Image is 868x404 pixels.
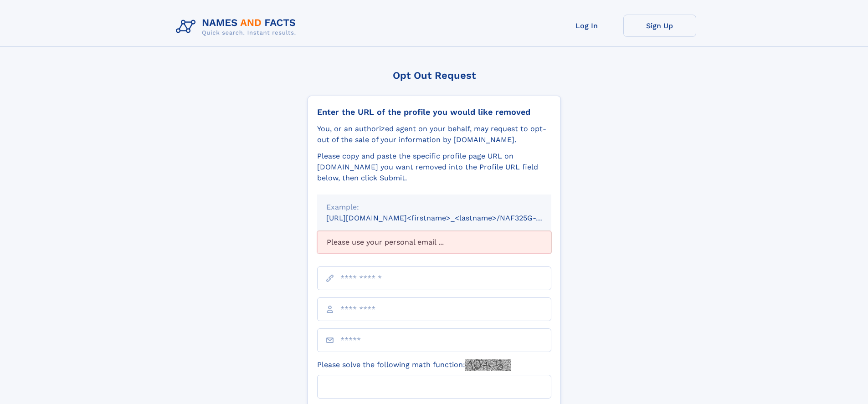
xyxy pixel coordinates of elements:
a: Log In [550,15,623,37]
img: Logo Names and Facts [172,15,303,39]
small: [URL][DOMAIN_NAME]<firstname>_<lastname>/NAF325G-xxxxxxxx [326,214,569,222]
a: Sign Up [623,15,696,37]
div: You, or an authorized agent on your behalf, may request to opt-out of the sale of your informatio... [317,123,551,145]
div: Example: [326,202,542,213]
div: Enter the URL of the profile you would like removed [317,107,551,117]
div: Opt Out Request [308,70,561,81]
div: Please use your personal email ... [317,231,551,254]
label: Please solve the following math function: [317,359,511,371]
div: Please copy and paste the specific profile page URL on [DOMAIN_NAME] you want removed into the Pr... [317,151,551,184]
